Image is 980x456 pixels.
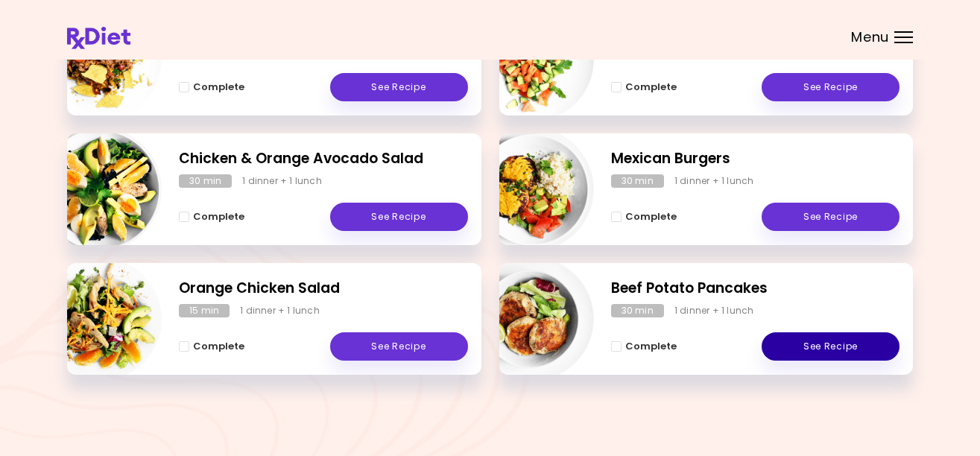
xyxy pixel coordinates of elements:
[762,203,900,231] a: See Recipe - Mexican Burgers
[240,304,320,317] div: 1 dinner + 1 lunch
[330,73,468,101] a: See Recipe - Cheesy Beef Skillet
[611,148,900,170] h2: Mexican Burgers
[193,81,244,93] span: Complete
[851,31,889,44] span: Menu
[611,338,677,355] button: Complete - Beef Potato Pancakes
[38,257,162,381] img: Info - Orange Chicken Salad
[330,332,468,361] a: See Recipe - Orange Chicken Salad
[762,73,900,101] a: See Recipe - Beef Meatloaf
[193,341,244,352] span: Complete
[330,203,468,231] a: See Recipe - Chicken & Orange Avocado Salad
[674,304,754,317] div: 1 dinner + 1 lunch
[242,174,322,188] div: 1 dinner + 1 lunch
[179,208,244,226] button: Complete - Chicken & Orange Avocado Salad
[179,338,244,355] button: Complete - Orange Chicken Salad
[625,341,677,352] span: Complete
[611,304,664,317] div: 30 min
[179,78,244,96] button: Complete - Cheesy Beef Skillet
[611,278,900,300] h2: Beef Potato Pancakes
[179,304,230,317] div: 15 min
[179,148,468,170] h2: Chicken & Orange Avocado Salad
[762,332,900,361] a: See Recipe - Beef Potato Pancakes
[625,81,677,93] span: Complete
[179,278,468,300] h2: Orange Chicken Salad
[38,127,162,251] img: Info - Chicken & Orange Avocado Salad
[611,78,677,96] button: Complete - Beef Meatloaf
[674,174,754,188] div: 1 dinner + 1 lunch
[625,211,677,223] span: Complete
[611,208,677,226] button: Complete - Mexican Burgers
[179,174,232,188] div: 30 min
[470,127,594,251] img: Info - Mexican Burgers
[193,211,244,223] span: Complete
[67,27,130,49] img: RxDiet
[470,257,594,381] img: Info - Beef Potato Pancakes
[611,174,664,188] div: 30 min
